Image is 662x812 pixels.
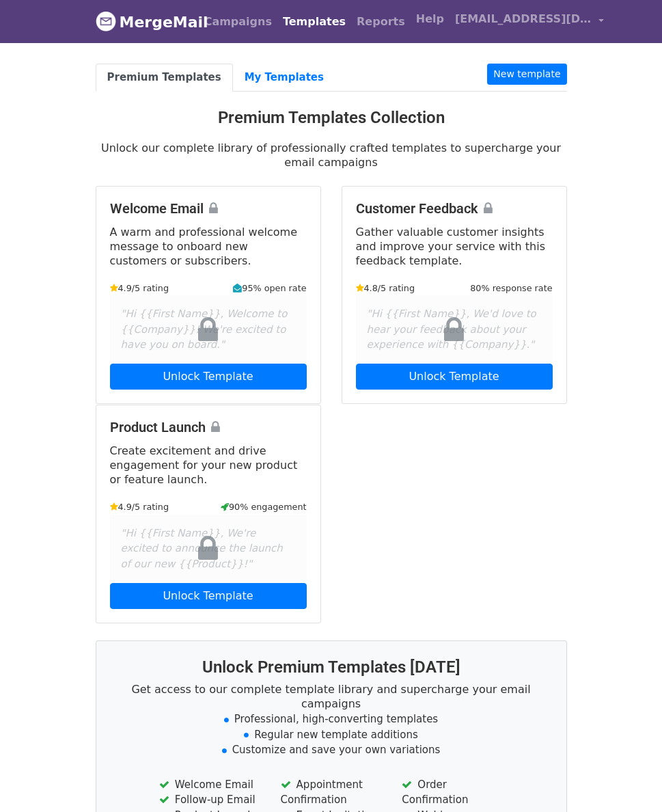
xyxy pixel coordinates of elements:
a: New template [487,64,566,85]
a: MergeMail [96,8,188,36]
li: Welcome Email [159,777,260,793]
li: Follow-up Email [159,792,260,808]
p: Get access to our complete template library and supercharge your email campaigns [113,682,550,711]
li: Order Confirmation [402,777,503,808]
li: Appointment Confirmation [281,777,382,808]
small: 4.9/5 rating [110,500,169,513]
small: 4.8/5 rating [356,282,415,295]
div: "Hi {{First Name}}, Welcome to {{Company}}! We're excited to have you on board." [110,295,307,364]
li: Professional, high-converting templates [113,712,550,727]
small: 95% open rate [233,282,306,295]
a: Unlock Template [110,583,307,609]
div: "Hi {{First Name}}, We'd love to hear your feedback about your experience with {{Company}}." [356,295,553,364]
a: Unlock Template [110,364,307,390]
span: [EMAIL_ADDRESS][DOMAIN_NAME] [455,11,592,27]
img: MergeMail logo [96,11,116,31]
p: Gather valuable customer insights and improve your service with this feedback template. [356,225,553,268]
a: Premium Templates [96,64,233,92]
small: 80% response rate [470,282,552,295]
small: 4.9/5 rating [110,282,169,295]
a: Reports [351,8,411,36]
a: Templates [277,8,351,36]
h3: Unlock Premium Templates [DATE] [113,658,550,677]
p: Unlock our complete library of professionally crafted templates to supercharge your email campaigns [96,141,567,170]
h4: Welcome Email [110,200,307,217]
h4: Customer Feedback [356,200,553,217]
a: [EMAIL_ADDRESS][DOMAIN_NAME] [450,5,609,38]
h4: Product Launch [110,419,307,435]
p: Create excitement and drive engagement for your new product or feature launch. [110,444,307,487]
a: Unlock Template [356,364,553,390]
li: Regular new template additions [113,727,550,743]
div: "Hi {{First Name}}, We're excited to announce the launch of our new {{Product}}!" [110,515,307,583]
p: A warm and professional welcome message to onboard new customers or subscribers. [110,225,307,268]
small: 90% engagement [221,500,307,513]
a: Help [411,5,450,33]
a: Campaigns [199,8,277,36]
li: Customize and save your own variations [113,742,550,758]
a: My Templates [233,64,335,92]
h3: Premium Templates Collection [96,108,567,128]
